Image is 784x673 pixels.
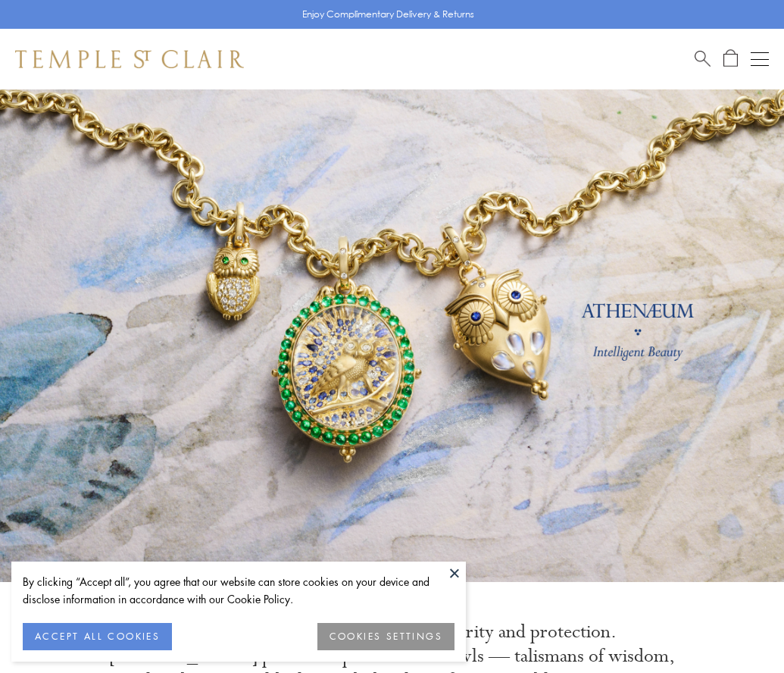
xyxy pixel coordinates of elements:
[23,623,172,650] button: ACCEPT ALL COOKIES
[302,7,474,22] p: Enjoy Complimentary Delivery & Returns
[695,49,711,68] a: Search
[23,573,454,608] div: By clicking “Accept all”, you agree that our website can store cookies on your device and disclos...
[15,50,244,68] img: Temple St. Clair
[723,49,738,68] a: Open Shopping Bag
[317,623,454,650] button: COOKIES SETTINGS
[751,50,769,68] button: Open navigation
